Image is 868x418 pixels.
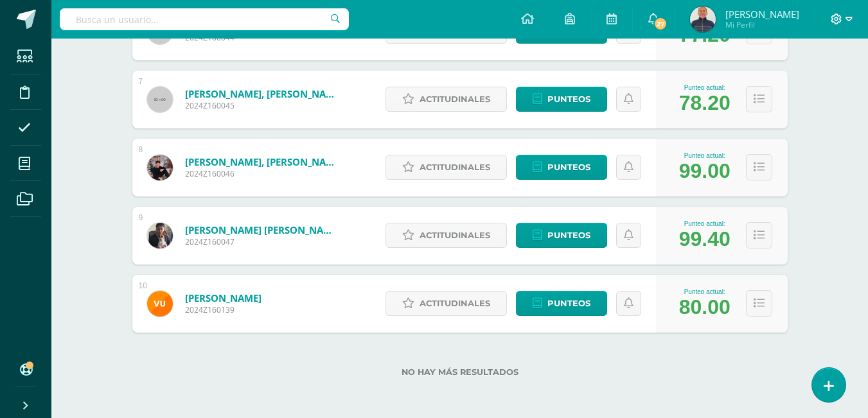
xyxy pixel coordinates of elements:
[185,168,339,179] span: 2024Z160046
[679,227,731,251] div: 99.40
[679,91,731,115] div: 78.20
[420,223,490,247] span: Actitudinales
[516,291,607,316] a: Punteos
[132,367,788,377] label: No hay más resultados
[60,8,349,30] input: Busca un usuario...
[385,291,507,316] a: Actitudinales
[516,223,607,248] a: Punteos
[679,159,731,183] div: 99.00
[547,155,590,179] span: Punteos
[185,292,261,304] a: [PERSON_NAME]
[139,281,147,290] div: 10
[185,236,339,247] span: 2024Z160047
[147,155,173,180] img: dbf19b7672b15c813e335b9a35b7ac66.png
[725,8,799,21] span: [PERSON_NAME]
[690,6,716,32] img: 3db2e74df9f83745428bf95ea435413e.png
[516,87,607,112] a: Punteos
[516,155,607,180] a: Punteos
[725,19,799,30] span: Mi Perfil
[185,87,339,100] a: [PERSON_NAME], [PERSON_NAME]
[147,223,173,248] img: 39c1a52eeade2d422cd3caa9007b8e8f.png
[147,87,173,112] img: 60x60
[679,220,731,227] div: Punteo actual:
[420,87,490,111] span: Actitudinales
[185,304,261,315] span: 2024Z160139
[679,84,731,91] div: Punteo actual:
[385,155,507,180] a: Actitudinales
[679,288,731,295] div: Punteo actual:
[185,223,339,236] a: [PERSON_NAME] [PERSON_NAME]
[385,223,507,248] a: Actitudinales
[139,145,143,154] div: 8
[420,292,490,315] span: Actitudinales
[185,100,339,111] span: 2024Z160045
[547,223,590,247] span: Punteos
[147,291,173,317] img: 2f76c2c8e4813c263f849bea60ff5d68.png
[547,87,590,111] span: Punteos
[653,17,668,31] span: 27
[420,155,490,179] span: Actitudinales
[385,87,507,112] a: Actitudinales
[679,152,731,159] div: Punteo actual:
[185,155,339,168] a: [PERSON_NAME], [PERSON_NAME]
[139,77,143,86] div: 7
[547,292,590,315] span: Punteos
[679,295,731,319] div: 80.00
[139,213,143,222] div: 9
